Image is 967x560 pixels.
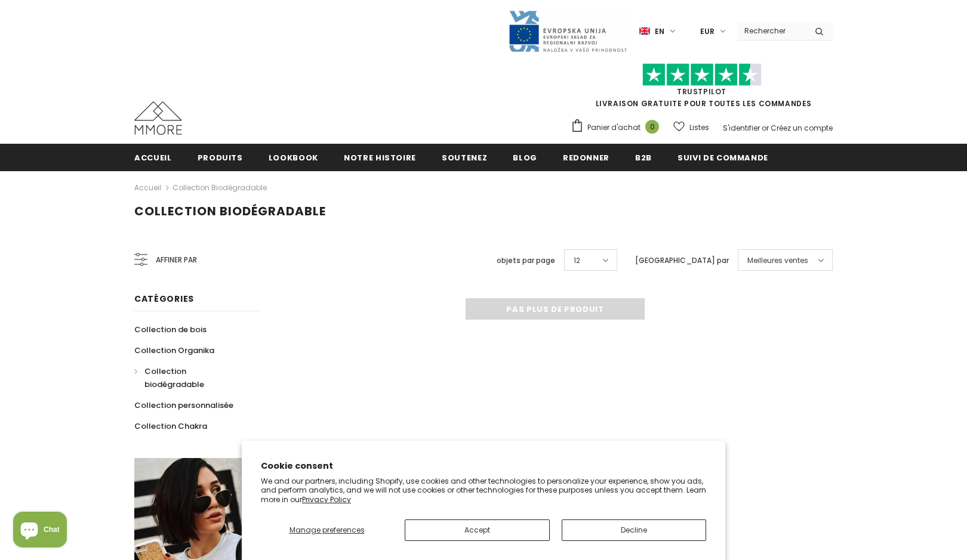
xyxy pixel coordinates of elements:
[173,182,267,193] a: Collection biodégradable
[198,144,243,171] a: Produits
[771,123,833,133] a: Créez un compte
[261,460,706,472] h2: Cookie consent
[134,395,233,416] a: Collection personnalisée
[134,361,247,395] a: Collection biodégradable
[513,152,537,163] span: Blog
[134,400,233,411] span: Collection personnalisée
[269,144,318,171] a: Lookbook
[689,122,709,134] span: Listes
[261,519,393,541] button: Manage preferences
[134,293,194,305] span: Catégories
[134,340,214,361] a: Collection Organika
[497,255,555,267] label: objets par page
[134,203,326,219] span: Collection biodégradable
[134,152,172,163] span: Accueil
[635,152,652,163] span: B2B
[673,117,709,138] a: Listes
[344,144,416,171] a: Notre histoire
[134,319,207,340] a: Collection de bois
[513,144,537,171] a: Blog
[645,120,659,134] span: 0
[677,86,726,97] a: TrustPilot
[635,255,729,267] label: [GEOGRAPHIC_DATA] par
[134,420,207,432] span: Collection Chakra
[639,26,650,36] img: i-lang-1.png
[562,519,706,541] button: Decline
[290,525,365,535] span: Manage preferences
[677,144,768,171] a: Suivi de commande
[10,512,70,550] inbox-online-store-chat: Shopify online store chat
[134,101,182,135] img: Cas MMORE
[587,122,640,134] span: Panier d'achat
[762,123,769,133] span: or
[571,119,665,137] a: Panier d'achat 0
[442,152,487,163] span: soutenez
[508,10,627,53] img: Javni Razpis
[134,416,207,437] a: Collection Chakra
[574,255,580,267] span: 12
[198,152,243,163] span: Produits
[134,324,207,335] span: Collection de bois
[134,181,161,195] a: Accueil
[642,63,762,86] img: Faites confiance aux étoiles pilotes
[563,152,609,163] span: Redonner
[344,152,416,163] span: Notre histoire
[700,26,715,38] span: EUR
[261,477,706,505] p: We and our partners, including Shopify, use cookies and other technologies to personalize your ex...
[134,345,214,356] span: Collection Organika
[269,152,318,163] span: Lookbook
[677,152,768,163] span: Suivi de commande
[747,255,808,267] span: Meilleures ventes
[563,144,609,171] a: Redonner
[134,144,172,171] a: Accueil
[508,26,627,36] a: Javni Razpis
[571,69,833,109] span: LIVRAISON GRATUITE POUR TOUTES LES COMMANDES
[737,22,806,39] input: Search Site
[635,144,652,171] a: B2B
[442,144,487,171] a: soutenez
[156,253,197,267] span: Affiner par
[655,26,664,38] span: en
[302,494,351,505] a: Privacy Policy
[723,123,760,133] a: S'identifier
[405,519,549,541] button: Accept
[144,366,204,390] span: Collection biodégradable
